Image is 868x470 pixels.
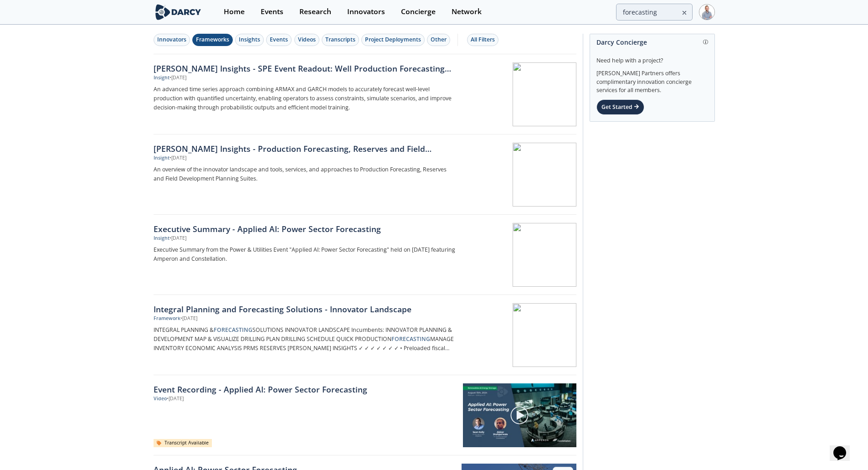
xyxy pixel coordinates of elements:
[322,34,359,46] button: Transcripts
[154,325,455,353] p: INTEGRAL PLANNING & SOLUTIONS INNOVATOR LANDSCAPE Incumbents: INNOVATOR PLANNING & DEVELOPMENT MA...
[596,99,644,115] div: Get Started
[699,4,715,20] img: Profile
[365,36,421,44] div: Project Deployments
[391,335,430,343] strong: FORECASTING
[596,34,708,50] div: Darcy Concierge
[266,34,292,46] button: Events
[169,155,186,162] div: • [DATE]
[431,36,447,44] div: Other
[299,8,331,15] div: Research
[154,383,457,395] a: Event Recording - Applied AI: Power Sector Forecasting
[261,8,283,15] div: Events
[154,235,169,242] div: Insight
[154,223,455,235] div: Executive Summary - Applied AI: Power Sector Forecasting
[347,8,385,15] div: Innovators
[169,235,186,242] div: • [DATE]
[703,40,708,45] img: information.svg
[510,406,529,425] img: play-chapters-gray.svg
[401,8,436,15] div: Concierge
[154,134,576,215] a: [PERSON_NAME] Insights - Production Forecasting, Reserves and Field Development Planning Suites I...
[298,36,316,44] div: Videos
[154,4,203,20] img: logo-wide.svg
[224,8,245,15] div: Home
[270,36,288,44] div: Events
[154,85,455,112] p: An advanced time series approach combining ARMAX and GARCH models to accurately forecast well-lev...
[196,36,229,44] div: Frameworks
[167,395,184,403] div: • [DATE]
[154,34,190,46] button: Innovators
[154,245,455,263] p: Executive Summary from the Power & Utilities Event "Applied AI: Power Sector Forecasting" held on...
[154,62,455,74] div: [PERSON_NAME] Insights - SPE Event Readout: Well Production Forecasting with ARMAX-GARCH Models
[294,34,319,46] button: Videos
[154,155,169,162] div: Insight
[427,34,450,46] button: Other
[325,36,355,44] div: Transcripts
[452,8,482,15] div: Network
[596,65,708,95] div: [PERSON_NAME] Partners offers complimentary innovation concierge services for all members.
[214,326,252,334] strong: FORECASTING
[830,434,859,461] iframe: chat widget
[154,165,455,183] p: An overview of the innovator landscape and tools, services, and approaches to Production Forecast...
[154,143,455,155] div: [PERSON_NAME] Insights - Production Forecasting, Reserves and Field Development Planning Suites
[154,439,212,447] div: Transcript Available
[169,74,186,82] div: • [DATE]
[180,315,197,322] div: • [DATE]
[154,315,180,322] div: Framework
[154,395,167,403] div: Video
[616,4,693,21] input: Advanced Search
[154,74,169,82] div: Insight
[361,34,425,46] button: Project Deployments
[154,54,576,134] a: [PERSON_NAME] Insights - SPE Event Readout: Well Production Forecasting with ARMAX-GARCH Models I...
[235,34,264,46] button: Insights
[157,36,186,44] div: Innovators
[467,34,498,46] button: All Filters
[239,36,260,44] div: Insights
[154,295,576,375] a: Integral Planning and Forecasting Solutions - Innovator Landscape Framework •[DATE] INTEGRAL PLAN...
[154,215,576,295] a: Executive Summary - Applied AI: Power Sector Forecasting Insight •[DATE] Executive Summary from t...
[471,36,495,44] div: All Filters
[154,303,455,315] div: Integral Planning and Forecasting Solutions - Innovator Landscape
[596,50,708,65] div: Need help with a project?
[192,34,233,46] button: Frameworks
